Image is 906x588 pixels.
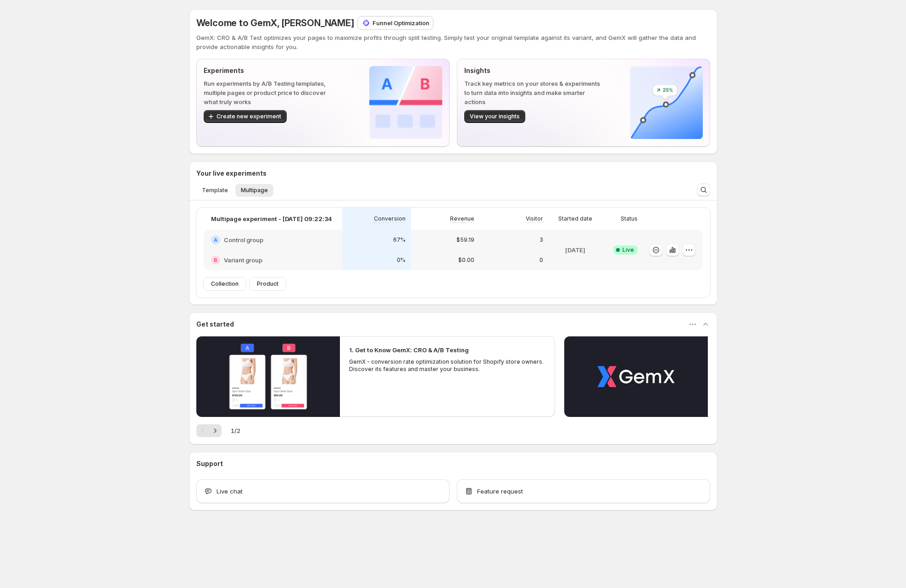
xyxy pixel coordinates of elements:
p: [DATE] [565,245,585,255]
img: Insights [630,66,703,139]
button: Search and filter results [697,183,710,196]
button: Play video [564,336,708,417]
p: Experiments [204,66,340,75]
p: Run experiments by A/B Testing templates, multiple pages or product price to discover what truly ... [204,79,340,106]
p: Funnel Optimization [372,18,429,28]
h3: Your live experiments [196,169,267,178]
h2: B [214,257,217,263]
img: Funnel Optimization [361,18,371,28]
span: Live chat [217,487,243,496]
span: Template [202,187,228,194]
p: GemX: CRO & A/B Test optimizes your pages to maximize profits through split testing. Simply test ... [196,33,710,51]
p: Revenue [450,215,474,222]
p: Multipage experiment - [DATE] 09:22:34 [211,214,332,223]
span: Collection [211,280,239,288]
p: Insights [464,66,600,75]
h2: Variant group [224,255,262,265]
span: Feature request [477,487,523,496]
span: Multipage [241,187,268,194]
h2: Control group [224,235,263,244]
h2: 1. Get to Know GemX: CRO & A/B Testing [349,345,469,355]
p: Started date [558,215,592,222]
p: 0% [397,256,406,264]
h3: Support [196,459,223,468]
p: 3 [539,236,543,244]
h3: Get started [196,320,234,329]
span: 1 / 2 [231,426,240,435]
button: View your insights [464,110,525,123]
p: Track key metrics on your stores & experiments to turn data into insights and make smarter actions [464,79,600,106]
p: Conversion [374,215,406,222]
span: Live [623,246,634,254]
button: Create new experiment [204,110,287,123]
button: Play video [196,336,340,417]
p: $0.00 [458,256,474,264]
p: 67% [393,236,406,244]
p: 0 [539,256,543,264]
p: Visitor [526,215,543,222]
p: $59.19 [456,236,474,244]
span: Create new experiment [217,113,281,120]
button: Next [209,424,222,437]
span: Product [257,280,278,288]
p: Status [621,215,638,222]
img: Experiments [369,66,442,139]
p: GemX - conversion rate optimization solution for Shopify store owners. Discover its features and ... [349,358,546,373]
nav: Pagination [196,424,222,437]
span: View your insights [470,113,520,120]
span: Welcome to GemX, [PERSON_NAME] [196,17,354,28]
h2: A [214,237,217,243]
